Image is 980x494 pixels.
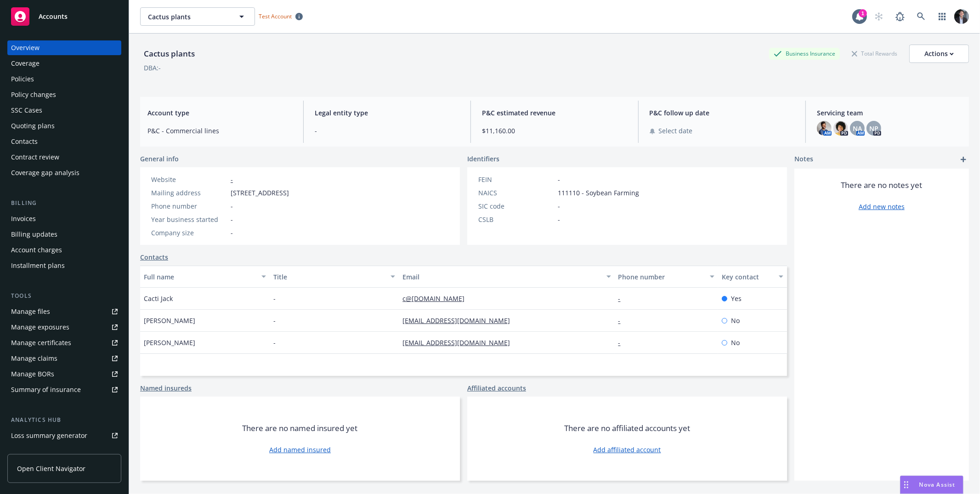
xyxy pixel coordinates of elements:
[7,211,121,226] a: Invoices
[140,266,270,288] button: Full name
[231,201,233,211] span: -
[7,335,121,350] a: Manage certificates
[7,40,121,55] a: Overview
[722,272,773,282] div: Key contact
[151,175,227,184] div: Website
[7,72,121,86] a: Policies
[564,423,690,434] span: There are no affiliated accounts yet
[615,266,718,288] button: Phone number
[11,382,81,397] div: Summary of insurance
[7,119,121,133] a: Quoting plans
[273,294,276,303] span: -
[270,266,399,288] button: Title
[231,215,233,224] span: -
[7,367,121,381] a: Manage BORs
[11,211,36,226] div: Invoices
[399,266,614,288] button: Email
[147,126,292,136] span: P&C - Commercial lines
[7,304,121,319] a: Manage files
[7,382,121,397] a: Summary of insurance
[900,476,963,494] button: Nova Assist
[659,126,693,136] span: Select date
[140,48,198,60] div: Cactus plants
[7,199,121,208] div: Billing
[231,188,289,198] span: [STREET_ADDRESS]
[148,12,227,22] span: Cactus plants
[11,103,42,118] div: SSC Cases
[7,351,121,366] a: Manage claims
[869,124,878,133] span: NP
[11,428,87,443] div: Loss summary generator
[144,63,161,73] div: DBA: -
[924,45,954,62] div: Actions
[478,201,554,211] div: SIC code
[482,108,627,118] span: P&C estimated revenue
[7,56,121,71] a: Coverage
[140,383,192,393] a: Named insureds
[912,7,930,26] a: Search
[231,175,233,184] a: -
[7,428,121,443] a: Loss summary generator
[140,252,168,262] a: Contacts
[859,202,905,211] a: Add new notes
[255,11,306,21] span: Test Account
[558,188,639,198] span: 111110 - Soybean Farming
[7,227,121,242] a: Billing updates
[315,108,459,118] span: Legal entity type
[618,272,704,282] div: Phone number
[731,316,740,325] span: No
[11,119,55,133] div: Quoting plans
[7,291,121,301] div: Tools
[7,258,121,273] a: Installment plans
[594,445,661,454] a: Add affiliated account
[151,201,227,211] div: Phone number
[147,108,292,118] span: Account type
[558,201,560,211] span: -
[467,154,499,164] span: Identifiers
[402,338,517,347] a: [EMAIL_ADDRESS][DOMAIN_NAME]
[11,304,50,319] div: Manage files
[817,108,962,118] span: Servicing team
[402,272,600,282] div: Email
[870,7,888,26] a: Start snowing
[841,180,923,191] span: There are no notes yet
[11,320,69,335] div: Manage exposures
[144,294,173,303] span: Cacti Jack
[558,175,560,184] span: -
[11,87,56,102] div: Policy changes
[269,445,331,454] a: Add named insured
[402,294,472,303] a: c@[DOMAIN_NAME]
[7,415,121,425] div: Analytics hub
[909,45,969,63] button: Actions
[402,316,517,325] a: [EMAIL_ADDRESS][DOMAIN_NAME]
[859,9,867,17] div: 1
[7,103,121,118] a: SSC Cases
[853,124,862,133] span: NA
[39,13,68,20] span: Accounts
[11,40,40,55] div: Overview
[11,367,54,381] div: Manage BORs
[7,87,121,102] a: Policy changes
[558,215,560,224] span: -
[140,7,255,26] button: Cactus plants
[273,338,276,347] span: -
[7,320,121,335] a: Manage exposures
[273,272,385,282] div: Title
[478,175,554,184] div: FEIN
[151,228,227,238] div: Company size
[901,476,912,494] div: Drag to move
[769,48,840,59] div: Business Insurance
[11,258,65,273] div: Installment plans
[140,154,179,164] span: General info
[7,165,121,180] a: Coverage gap analysis
[11,134,38,149] div: Contacts
[482,126,627,136] span: $11,160.00
[11,165,79,180] div: Coverage gap analysis
[933,7,952,26] a: Switch app
[954,9,969,24] img: photo
[243,423,358,434] span: There are no named insured yet
[11,72,34,86] div: Policies
[144,272,256,282] div: Full name
[11,351,57,366] div: Manage claims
